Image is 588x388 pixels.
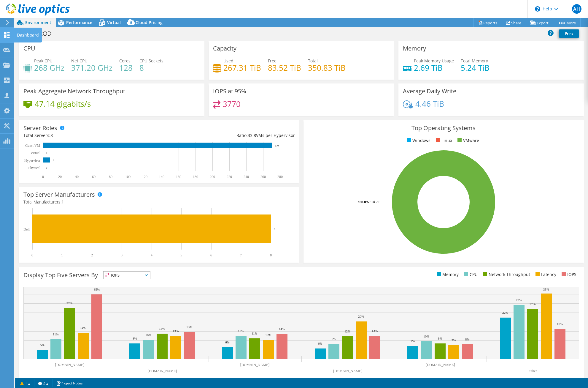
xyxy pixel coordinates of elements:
[42,175,44,179] text: 0
[46,152,47,154] text: 0
[23,199,295,205] h4: Total Manufacturers:
[415,100,444,107] h4: 4.46 TiB
[35,100,91,107] h4: 47.14 gigabits/s
[473,18,502,27] a: Reports
[139,58,163,64] span: CPU Sockets
[274,227,276,231] text: 8
[463,271,478,278] li: CPU
[308,58,318,64] span: Total
[71,64,112,71] h4: 371.20 GHz
[25,143,40,148] text: Guest VM
[23,125,57,131] h3: Server Roles
[557,322,563,326] text: 16%
[403,45,426,52] h3: Memory
[125,175,131,179] text: 100
[46,166,47,169] text: 0
[94,288,100,291] text: 35%
[344,329,350,333] text: 12%
[66,20,92,25] span: Performance
[50,133,53,138] span: 8
[530,302,535,306] text: 27%
[75,175,79,179] text: 40
[405,137,430,144] li: Windows
[279,327,285,331] text: 14%
[23,132,159,139] div: Total Servers:
[186,325,192,329] text: 15%
[121,253,123,257] text: 3
[159,327,165,330] text: 14%
[435,271,459,278] li: Memory
[14,28,42,42] div: Dashboard
[23,88,125,94] h3: Peak Aggregate Network Throughput
[145,333,151,337] text: 10%
[31,151,41,155] text: Virtual
[277,175,283,179] text: 280
[534,271,556,278] li: Latency
[572,4,581,14] span: AH
[16,379,34,387] a: 1
[133,337,137,340] text: 8%
[23,227,30,231] text: Dell
[369,200,380,204] tspan: ESXi 7.0
[248,133,256,138] span: 33.8
[275,144,279,147] text: 270
[535,6,540,12] svg: \n
[91,253,93,257] text: 2
[414,64,454,71] h4: 2.69 TiB
[240,363,270,367] text: [DOMAIN_NAME]
[270,253,272,257] text: 8
[159,132,295,139] div: Ratio: VMs per Hypervisor
[465,337,470,341] text: 8%
[238,329,244,333] text: 13%
[40,343,45,347] text: 5%
[80,326,86,329] text: 14%
[438,337,442,340] text: 9%
[560,271,576,278] li: IOPS
[23,191,95,198] h3: Top Server Manufacturers
[481,271,530,278] li: Network Throughput
[260,175,266,179] text: 260
[136,20,163,25] span: Cloud Pricing
[414,58,454,64] span: Peak Memory Usage
[461,64,490,71] h4: 5.24 TiB
[461,58,488,64] span: Total Memory
[411,339,415,343] text: 7%
[308,125,579,131] h3: Top Operating Systems
[53,159,54,162] text: 8
[180,253,182,257] text: 5
[53,332,59,336] text: 11%
[173,329,179,333] text: 13%
[553,18,581,27] a: More
[252,332,258,335] text: 11%
[372,329,378,332] text: 13%
[244,175,249,179] text: 240
[213,88,246,94] h3: IOPS at 95%
[52,379,87,387] a: Project Notes
[71,58,88,64] span: Net CPU
[148,369,177,373] text: [DOMAIN_NAME]
[213,45,236,52] h3: Capacity
[159,175,164,179] text: 140
[332,337,336,340] text: 8%
[55,363,85,367] text: [DOMAIN_NAME]
[109,175,112,179] text: 80
[119,64,133,71] h4: 128
[61,199,64,205] span: 1
[24,158,40,163] text: Hypervisor
[240,253,242,257] text: 7
[34,379,53,387] a: 2
[333,369,363,373] text: [DOMAIN_NAME]
[268,58,276,64] span: Free
[210,175,215,179] text: 200
[225,340,230,344] text: 6%
[176,175,181,179] text: 160
[104,272,150,279] span: IOPS
[526,18,553,27] a: Export
[403,88,456,94] h3: Average Daily Write
[318,342,322,345] text: 6%
[223,64,261,71] h4: 267.31 TiB
[268,64,301,71] h4: 83.52 TiB
[92,175,96,179] text: 60
[559,29,579,38] a: Print
[223,101,241,107] h4: 3770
